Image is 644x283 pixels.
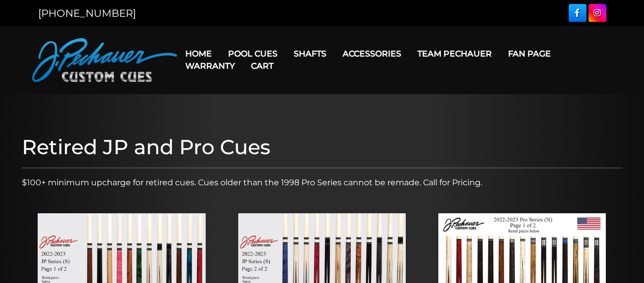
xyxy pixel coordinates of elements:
a: Fan Page [500,41,559,67]
img: Pechauer Custom Cues [32,38,177,82]
a: Cart [243,53,282,79]
a: Home [177,41,220,67]
a: Shafts [286,41,334,67]
p: $100+ minimum upcharge for retired cues. Cues older than the 1998 Pro Series cannot be remade. Ca... [22,177,623,189]
a: [PHONE_NUMBER] [38,7,136,19]
a: Accessories [334,41,409,67]
a: Warranty [177,53,243,79]
a: Pool Cues [220,41,286,67]
a: Team Pechauer [409,41,500,67]
h1: Retired JP and Pro Cues [22,135,623,159]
